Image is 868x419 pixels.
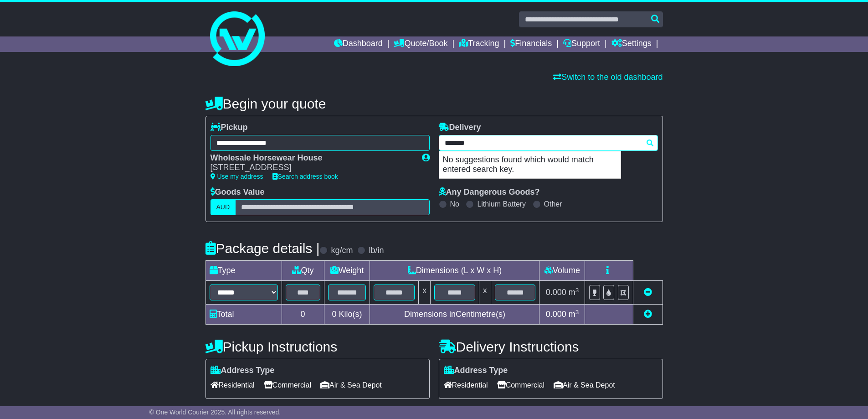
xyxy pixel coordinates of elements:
[282,305,324,325] td: 0
[324,305,370,325] td: Kilo(s)
[205,241,320,256] h4: Package details |
[211,378,255,392] span: Residential
[211,153,413,163] div: Wholesale Horsewear House
[211,366,275,376] label: Address Type
[205,339,430,354] h4: Pickup Instructions
[439,339,663,354] h4: Delivery Instructions
[205,261,282,281] td: Type
[211,123,248,133] label: Pickup
[497,378,544,392] span: Commercial
[320,378,382,392] span: Air & Sea Depot
[479,281,491,305] td: x
[149,409,281,416] span: © One World Courier 2025. All rights reserved.
[444,366,508,376] label: Address Type
[370,305,539,325] td: Dimensions in Centimetre(s)
[264,378,311,392] span: Commercial
[211,173,263,180] a: Use my address
[211,163,413,173] div: [STREET_ADDRESS]
[546,310,566,319] span: 0.000
[510,36,552,52] a: Financials
[272,173,338,180] a: Search address book
[439,123,481,133] label: Delivery
[644,310,652,319] a: Add new item
[644,288,652,297] a: Remove this item
[205,96,663,111] h4: Begin your quote
[563,36,600,52] a: Support
[370,261,539,281] td: Dimensions (L x W x H)
[575,309,579,316] sup: 3
[324,261,370,281] td: Weight
[334,36,383,52] a: Dashboard
[544,200,562,208] label: Other
[450,200,459,208] label: No
[546,288,566,297] span: 0.000
[569,310,579,319] span: m
[282,261,324,281] td: Qty
[444,378,488,392] span: Residential
[569,288,579,297] span: m
[611,36,652,52] a: Settings
[575,287,579,294] sup: 3
[553,72,663,82] a: Switch to the old dashboard
[211,199,236,215] label: AUD
[477,200,526,208] label: Lithium Battery
[439,135,658,151] typeahead: Please provide city
[205,305,282,325] td: Total
[419,281,431,305] td: x
[211,187,265,197] label: Goods Value
[331,246,353,256] label: kg/cm
[539,261,585,281] td: Volume
[394,36,447,52] a: Quote/Book
[439,187,540,197] label: Any Dangerous Goods?
[332,310,336,319] span: 0
[459,36,499,52] a: Tracking
[554,378,615,392] span: Air & Sea Depot
[369,246,384,256] label: lb/in
[439,151,621,178] p: No suggestions found which would match entered search key.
